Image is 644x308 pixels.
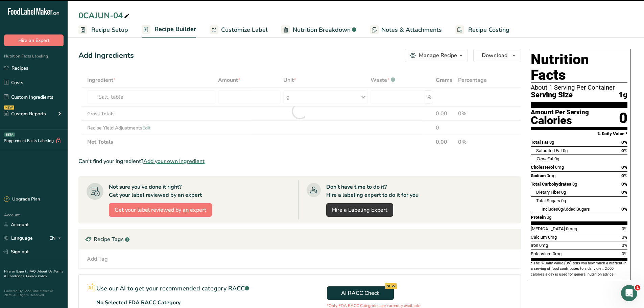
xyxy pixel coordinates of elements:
[78,9,131,22] div: 0CAJUN-04
[455,22,509,38] a: Recipe Costing
[561,198,566,203] span: 0g
[621,140,627,145] span: 0%
[621,207,627,212] span: 0%
[4,232,33,244] a: Language
[531,165,554,170] span: Cholesterol
[536,190,560,195] span: Dietary Fiber
[468,25,509,34] span: Recipe Costing
[619,109,627,127] div: 0
[531,173,546,178] span: Sodium
[619,91,627,99] span: 1g
[381,25,442,34] span: Notes & Attachments
[531,235,547,240] span: Calcium
[154,25,196,34] span: Recipe Builder
[531,251,552,256] span: Potassium
[531,84,627,91] div: About 1 Serving Per Container
[547,215,551,220] span: 0g
[473,49,521,62] button: Download
[281,22,356,38] a: Nutrition Breakdown
[143,157,205,165] span: Add your own ingredient
[553,251,562,256] span: 0mg
[531,109,589,116] div: Amount Per Serving
[563,148,568,153] span: 0g
[635,285,640,290] span: 1
[482,51,507,60] span: Download
[547,173,555,178] span: 0mg
[142,22,196,38] a: Recipe Builder
[531,91,573,99] span: Serving Size
[210,22,268,38] a: Customize Label
[621,165,627,170] span: 0%
[293,25,351,34] span: Nutrition Breakdown
[109,203,212,217] button: Get your label reviewed by an expert
[542,207,590,212] span: Includes Added Sugars
[78,157,521,165] div: Can't find your ingredient?
[221,25,268,34] span: Customize Label
[26,274,47,279] a: Privacy Policy
[531,116,589,125] div: Calories
[29,269,38,274] a: FAQ .
[326,183,419,199] div: Don't have time to do it? Hire a labeling expert to do it for you
[531,215,546,220] span: Protein
[326,203,393,217] a: Hire a Labeling Expert
[4,34,64,46] button: Hire an Expert
[115,206,206,214] span: Get your label reviewed by an expert
[621,190,627,195] span: 0%
[558,207,563,212] span: 0g
[622,251,627,256] span: 0%
[4,133,15,137] div: BETA
[536,148,562,153] span: Saturated Fat
[531,182,571,187] span: Total Carbohydrates
[554,156,559,161] span: 0g
[4,105,14,110] div: NEW
[536,156,553,161] span: Fat
[96,284,249,293] p: Use our AI to get your recommended category RACC
[4,110,46,117] div: Custom Reports
[341,289,379,297] span: AI RACC Check
[561,190,566,195] span: 0g
[4,269,63,279] a: Terms & Conditions .
[539,243,548,248] span: 0mg
[49,234,64,242] div: EN
[79,229,521,250] div: Recipe Tags
[621,182,627,187] span: 0%
[531,261,627,277] section: * The % Daily Value (DV) tells you how much a nutrient in a serving of food contributes to a dail...
[622,243,627,248] span: 0%
[621,173,627,178] span: 0%
[38,269,54,274] a: About Us .
[548,235,557,240] span: 0mg
[96,299,181,307] p: No Selected FDA RACC Category
[91,25,128,34] span: Recipe Setup
[531,243,538,248] span: Iron
[621,285,637,301] iframe: Intercom live chat
[405,49,468,62] button: Manage Recipe
[622,226,627,231] span: 0%
[78,22,128,38] a: Recipe Setup
[531,52,627,83] h1: Nutrition Facts
[385,283,397,289] div: NEW
[4,269,28,274] a: Hire an Expert .
[78,50,134,61] div: Add Ingredients
[109,183,202,199] div: Not sure you've done it right? Get your label reviewed by an expert
[536,156,547,161] i: Trans
[327,286,394,300] button: AI RACC Check NEW
[622,235,627,240] span: 0%
[572,182,577,187] span: 0g
[531,130,627,138] section: % Daily Value *
[566,226,577,231] span: 0mcg
[549,140,554,145] span: 0g
[419,51,457,60] div: Manage Recipe
[4,196,40,203] div: Upgrade Plan
[555,165,564,170] span: 0mg
[536,198,560,203] span: Total Sugars
[531,140,548,145] span: Total Fat
[87,255,108,263] div: Add Tag
[370,22,442,38] a: Notes & Attachments
[621,148,627,153] span: 0%
[4,289,64,297] div: Powered By FoodLabelMaker © 2025 All Rights Reserved
[531,226,565,231] span: [MEDICAL_DATA]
